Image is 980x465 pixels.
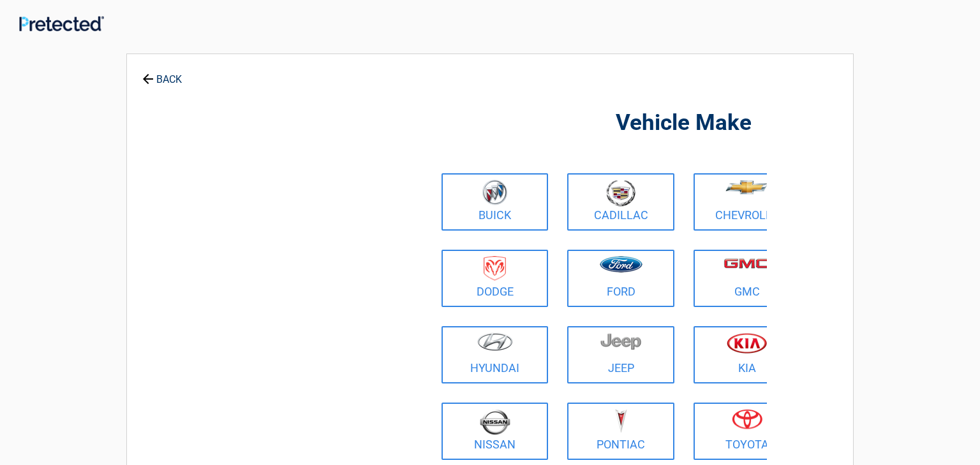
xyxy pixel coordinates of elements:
img: chevrolet [725,180,768,194]
img: cadillac [606,180,635,206]
a: Ford [567,250,674,307]
img: hyundai [477,333,513,351]
a: Hyundai [442,326,549,383]
img: buick [482,180,507,205]
img: pontiac [614,409,627,433]
img: toyota [732,409,762,429]
a: Pontiac [567,403,674,460]
img: jeep [600,333,641,350]
h2: Vehicle Make [438,108,930,138]
img: Main Logo [19,16,104,31]
a: GMC [694,250,801,307]
a: Jeep [567,326,674,383]
a: Chevrolet [694,173,801,231]
a: Nissan [442,403,549,460]
a: Toyota [694,403,801,460]
img: dodge [484,256,506,281]
img: gmc [724,258,770,269]
img: ford [600,256,642,273]
a: Cadillac [567,173,674,231]
img: kia [727,333,767,354]
a: Buick [442,173,549,231]
img: nissan [480,409,510,435]
a: Dodge [442,250,549,307]
a: BACK [140,62,184,85]
a: Kia [694,326,801,383]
